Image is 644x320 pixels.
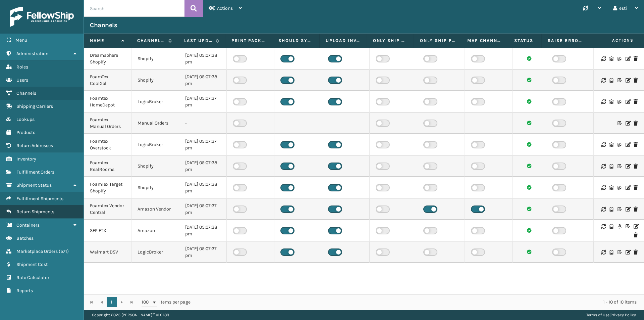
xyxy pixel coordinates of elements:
i: Delete [634,185,638,190]
span: Rate Calculator [16,275,49,280]
h3: Channels [90,21,117,29]
i: Sync [601,56,605,61]
td: [DATE] 05:07:38 pm [179,70,227,91]
div: Foamtex Overstock [90,138,125,151]
span: Actions [217,5,233,11]
div: Walmart DSV [90,249,125,256]
i: Edit [634,224,638,229]
td: [DATE] 05:07:37 pm [179,241,227,263]
span: Shipment Status [16,182,52,188]
span: Shipping Carriers [16,103,53,109]
i: Sync [601,164,605,169]
i: Channel sync succeeded. [527,78,532,82]
label: Status [514,38,535,44]
td: - [179,112,227,134]
i: Warehouse Codes [609,164,613,169]
td: [DATE] 05:07:37 pm [179,91,227,112]
div: FoamTex CoolGel [90,74,125,87]
span: Users [16,77,28,83]
span: Channels [16,90,36,96]
span: Lookups [16,117,35,122]
label: Only Ship from Required Warehouse [420,38,455,44]
td: Amazon Vendor [131,198,179,220]
i: Customize Label [618,207,622,212]
i: Warehouse Codes [609,142,613,147]
i: Edit [626,207,630,212]
span: 100 [142,299,152,306]
i: Sync [601,99,605,104]
i: Channel sync succeeded. [527,164,532,168]
i: Channel sync succeeded. [527,249,532,254]
i: Delete [634,56,638,61]
i: Warehouse Codes [609,207,613,212]
i: Customize Label [618,164,622,169]
i: Edit [626,99,630,104]
div: Foamtex HomeDepot [90,95,125,108]
div: Foamtex RealRooms [90,159,125,173]
i: Sync [601,78,605,83]
span: Return Shipments [16,209,54,215]
span: Products [16,130,35,135]
i: Channel sync succeeded. [527,121,532,125]
i: Customize Label [618,250,622,255]
i: Sync [601,224,605,229]
td: [DATE] 05:07:37 pm [179,198,227,220]
span: Administration [16,51,48,56]
td: Shopify [131,155,179,177]
i: Channel sync succeeded. [527,228,532,233]
label: Raise Error On Related FO [548,38,583,44]
i: Warehouse Codes [609,99,613,104]
i: Delete [634,164,638,169]
i: Edit [626,121,630,126]
label: Should Sync [278,38,313,44]
i: Sync [601,185,605,190]
i: Delete [634,250,638,255]
label: Name [90,38,118,44]
td: [DATE] 05:07:38 pm [179,220,227,241]
span: Menu [15,37,27,43]
i: Channel sync succeeded. [527,142,532,147]
span: Fulfillment Shipments [16,196,63,201]
i: Warehouse Codes [609,56,613,61]
i: Sync [601,142,605,147]
td: [DATE] 05:07:37 pm [179,134,227,155]
td: LogicBroker [131,134,179,155]
span: Fulfillment Orders [16,169,54,175]
i: Customize Label [618,121,622,126]
div: | [586,310,636,320]
i: Channel sync succeeded. [527,207,532,211]
td: [DATE] 05:07:38 pm [179,48,227,70]
span: Containers [16,222,40,228]
span: Batches [16,235,34,241]
i: Edit [626,185,630,190]
i: Customize Label [618,185,622,190]
i: Customize Label [626,224,630,229]
span: Roles [16,64,28,70]
span: Return Addresses [16,143,53,148]
div: SFP FTX [90,227,125,234]
i: Sync [601,207,605,212]
i: Edit [626,164,630,169]
td: Shopify [131,48,179,70]
i: Warehouse Codes [609,78,613,83]
td: LogicBroker [131,241,179,263]
i: Edit [626,78,630,83]
span: Actions [591,35,638,46]
i: Channel sync succeeded. [527,185,532,190]
i: Customize Label [618,78,622,83]
label: Print packing slip [231,38,266,44]
td: Shopify [131,177,179,198]
i: Delete [634,207,638,212]
td: [DATE] 05:07:38 pm [179,177,227,198]
span: Reports [16,288,33,293]
p: Copyright 2023 [PERSON_NAME]™ v 1.0.188 [92,310,169,320]
td: [DATE] 05:07:38 pm [179,155,227,177]
i: Warehouse Codes [609,185,613,190]
i: Customize Label [618,56,622,61]
i: Amazon Templates [618,224,622,229]
i: Edit [626,56,630,61]
td: LogicBroker [131,91,179,112]
div: Foamtex Manual Orders [90,117,125,130]
label: Last update time [184,38,212,44]
span: Shipment Cost [16,262,48,267]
